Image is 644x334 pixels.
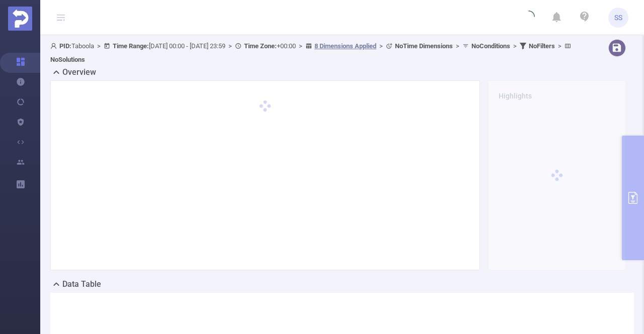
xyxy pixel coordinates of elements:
span: > [510,42,520,50]
h2: Data Table [62,278,101,290]
b: No Time Dimensions [395,42,453,50]
span: > [296,42,305,50]
i: icon: user [50,43,59,49]
span: > [453,42,462,50]
span: Taboola [DATE] 00:00 - [DATE] 23:59 +00:00 [50,42,574,63]
u: 8 Dimensions Applied [314,42,376,50]
b: Time Zone: [244,42,277,50]
h2: Overview [62,66,96,78]
span: > [225,42,235,50]
span: > [555,42,565,50]
i: icon: loading [523,11,535,25]
b: PID: [59,42,71,50]
span: > [94,42,104,50]
img: Protected Media [8,7,32,31]
span: SS [614,8,622,28]
span: > [376,42,386,50]
b: No Solutions [50,56,85,63]
b: Time Range: [113,42,149,50]
b: No Conditions [471,42,510,50]
b: No Filters [529,42,555,50]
